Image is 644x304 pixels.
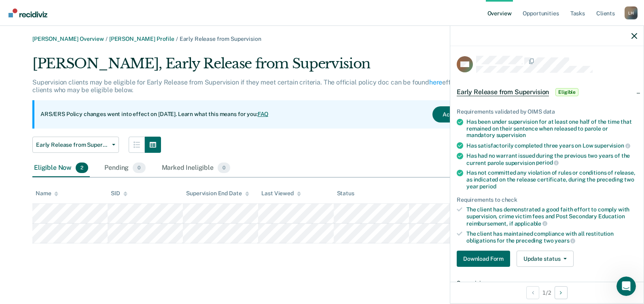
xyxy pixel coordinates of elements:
span: 0 [218,163,230,173]
button: Profile dropdown button [625,6,638,19]
div: [PERSON_NAME], Early Release from Supervision [32,55,515,78]
span: period [536,159,559,166]
button: Acknowledge & Close [432,106,509,122]
span: / [174,36,180,42]
a: [PERSON_NAME] Overview [32,36,104,42]
div: Marked Ineligible [160,159,232,177]
div: Eligible Now [32,159,90,177]
div: The client has demonstrated a good faith effort to comply with supervision, crime victim fees and... [466,206,637,227]
div: Supervision End Date [186,190,249,197]
span: / [104,36,109,42]
span: applicable [515,220,547,227]
div: Early Release from SupervisionEligible [450,79,644,105]
div: Pending [103,159,147,177]
div: Requirements to check [457,196,637,203]
div: SID [111,190,127,197]
a: here [429,78,442,86]
div: Name [36,190,58,197]
a: Navigate to form link [457,251,513,267]
span: Eligible [555,88,578,96]
p: Supervision clients may be eligible for Early Release from Supervision if they meet certain crite... [32,78,514,94]
dt: Supervision [457,280,637,287]
div: Status [337,190,354,197]
span: Early Release from Supervision [457,88,549,96]
span: supervision [496,132,526,138]
div: Has been under supervision for at least one half of the time that remained on their sentence when... [466,118,637,139]
span: period [479,183,496,190]
span: 2 [76,163,88,173]
div: Has satisfactorily completed three years on Low [466,142,637,149]
a: [PERSON_NAME] Profile [109,36,174,42]
div: 1 / 2 [450,282,644,303]
div: The client has maintained compliance with all restitution obligations for the preceding two [466,230,637,244]
button: Download Form [457,251,510,267]
img: Recidiviz [8,8,47,17]
div: L H [625,6,638,19]
div: Requirements validated by OIMS data [457,108,637,115]
button: Previous Opportunity [526,286,539,299]
button: Next Opportunity [555,286,568,299]
span: 0 [133,163,145,173]
button: Update status [517,251,574,267]
span: Early Release from Supervision [36,141,109,148]
span: Early Release from Supervision [180,36,261,42]
span: years [555,237,575,244]
p: ARS/ERS Policy changes went into effect on [DATE]. Learn what this means for you: [40,110,269,118]
span: supervision [594,142,630,149]
iframe: Intercom live chat [616,277,636,296]
div: Last Viewed [261,190,301,197]
div: Has not committed any violation of rules or conditions of release, as indicated on the release ce... [466,169,637,190]
a: FAQ [258,111,269,117]
div: Has had no warrant issued during the previous two years of the current parole supervision [466,152,637,166]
